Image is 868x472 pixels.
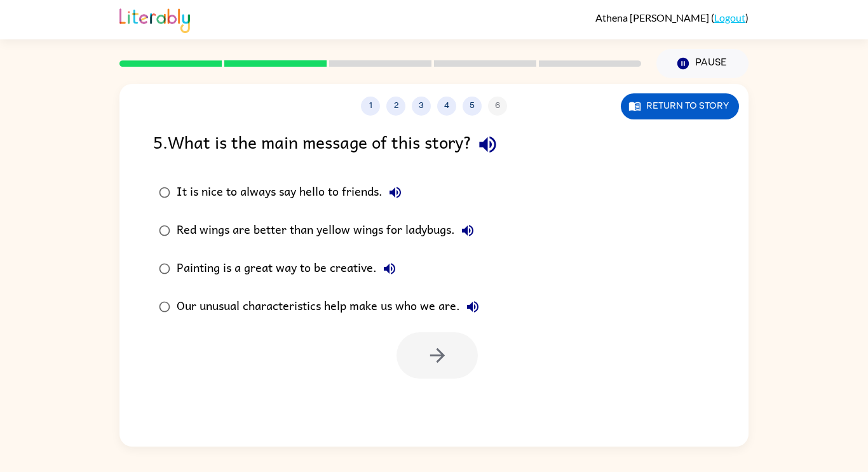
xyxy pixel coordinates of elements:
button: 4 [437,97,456,116]
span: Athena [PERSON_NAME] [595,11,711,24]
div: ( ) [595,11,749,24]
button: It is nice to always say hello to friends. [383,180,408,205]
button: 3 [412,97,431,116]
button: Painting is a great way to be creative. [377,256,402,281]
button: 5 [463,97,482,116]
div: Our unusual characteristics help make us who we are. [177,294,485,320]
button: 2 [386,97,405,116]
button: Our unusual characteristics help make us who we are. [460,294,485,320]
a: Logout [714,11,745,24]
button: Pause [656,49,749,78]
img: Literably [119,5,190,33]
div: 5 . What is the main message of this story? [153,128,715,161]
button: Return to story [621,93,739,119]
button: Red wings are better than yellow wings for ladybugs. [455,218,480,243]
div: Red wings are better than yellow wings for ladybugs. [177,218,480,243]
div: It is nice to always say hello to friends. [177,180,408,205]
button: 1 [361,97,380,116]
div: Painting is a great way to be creative. [177,256,402,281]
